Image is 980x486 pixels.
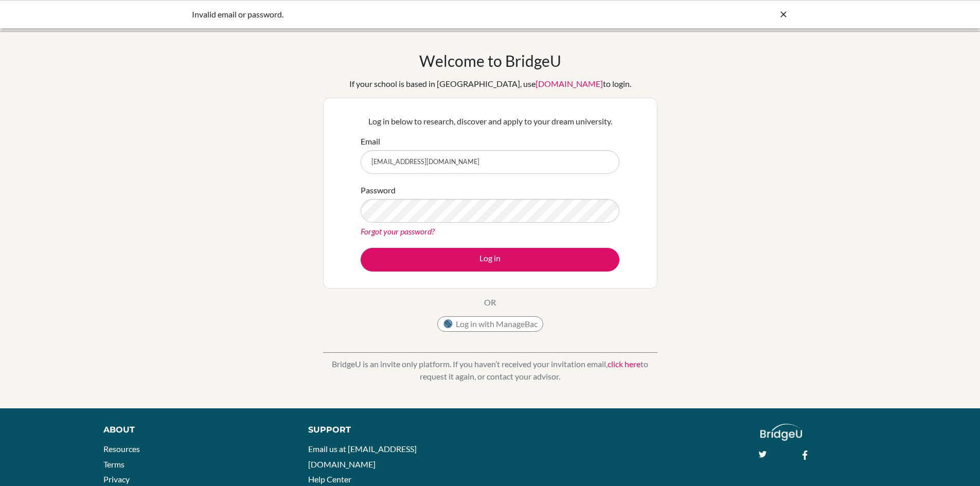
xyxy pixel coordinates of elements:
[308,444,417,469] a: Email us at [EMAIL_ADDRESS][DOMAIN_NAME]
[608,359,640,369] a: click here
[192,8,634,21] div: Invalid email or password.
[536,79,603,88] a: [DOMAIN_NAME]
[103,424,285,436] div: About
[361,135,380,148] label: Email
[308,474,351,484] a: Help Center
[361,226,435,236] a: Forgot your password?
[484,296,496,309] p: OR
[349,78,631,90] div: If your school is based in [GEOGRAPHIC_DATA], use to login.
[103,444,140,454] a: Resources
[361,115,619,128] p: Log in below to research, discover and apply to your dream university.
[419,51,561,70] h1: Welcome to BridgeU
[437,316,543,332] button: Log in with ManageBac
[760,424,802,441] img: logo_white@2x-f4f0deed5e89b7ecb1c2cc34c3e3d731f90f0f143d5ea2071677605dd97b5244.png
[323,358,657,383] p: BridgeU is an invite only platform. If you haven’t received your invitation email, to request it ...
[308,424,478,436] div: Support
[361,248,619,272] button: Log in
[103,474,130,484] a: Privacy
[361,184,396,196] label: Password
[103,459,124,469] a: Terms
